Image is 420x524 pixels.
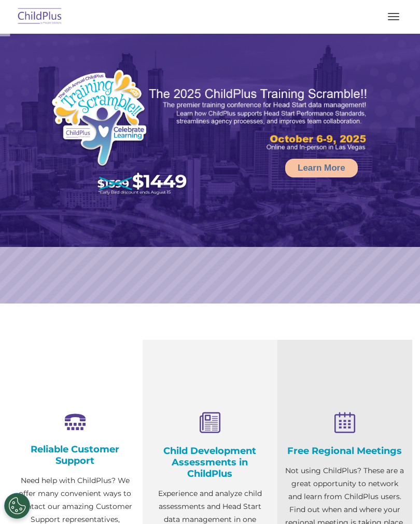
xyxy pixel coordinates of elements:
h4: Reliable Customer Support [16,444,135,466]
button: Cookies Settings [4,493,30,519]
h4: Free Regional Meetings [285,445,404,457]
img: ChildPlus by Procare Solutions [16,5,64,29]
a: Learn More [285,159,358,177]
h4: Child Development Assessments in ChildPlus [150,445,270,479]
